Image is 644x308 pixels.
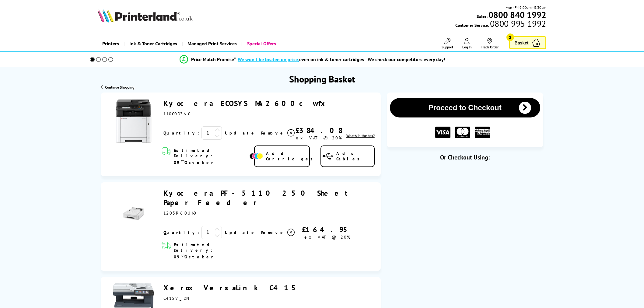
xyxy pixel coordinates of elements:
sup: th [181,253,184,257]
img: Printerland Logo [98,9,193,23]
a: Kyocera PF-5110 250 Sheet Paper Feeder [163,188,348,207]
li: modal_Promise [82,54,543,65]
a: Continue Shopping [101,85,134,89]
a: Update [225,130,256,136]
span: Log In [462,45,472,49]
a: Managed Print Services [182,36,241,51]
span: Continue Shopping [105,85,134,89]
img: Add Cartridges [250,153,263,159]
span: Estimated Delivery: 09 October [174,242,248,260]
a: lnk_inthebox [346,133,375,138]
span: Remove [261,130,285,136]
img: Kyocera PF-5110 250 Sheet Paper Feeder [123,203,144,224]
a: Log In [462,38,472,49]
a: Delete item from your basket [261,228,296,237]
img: MASTER CARD [455,127,470,138]
sup: th [181,159,184,163]
a: Printerland Logo [98,9,212,24]
span: Estimated Delivery: 09 October [174,148,248,165]
span: 110C0D3NL0 [163,111,191,117]
div: Or Checkout Using: [387,153,543,161]
button: Proceed to Checkout [390,98,540,117]
a: Printers [98,36,124,51]
span: ex VAT @ 20% [296,135,342,141]
div: - even on ink & toner cartridges - We check our competitors every day! [236,56,445,62]
span: Mon - Fri 9:00am - 5:30pm [506,5,546,10]
a: Special Offers [241,36,281,51]
span: Basket [515,39,529,47]
a: Track Order [481,38,499,49]
span: We won’t be beaten on price, [238,56,299,62]
span: What's in the box? [346,133,375,138]
a: Support [442,38,453,49]
div: £384.08 [296,126,342,135]
img: Kyocera ECOSYS MA2600cwfx [111,99,156,144]
a: Basket 3 [509,36,546,49]
span: Quantity: [163,230,199,235]
a: Delete item from your basket [261,128,296,138]
img: American Express [475,127,490,138]
span: Quantity: [163,130,199,136]
span: Price Match Promise* [191,56,236,62]
span: 0800 995 1992 [489,21,546,26]
div: £164.95 [296,225,359,234]
a: Xerox VersaLink C415 [163,283,301,292]
span: Ink & Toner Cartridges [129,36,177,51]
a: Kyocera ECOSYS MA2600cwfx [163,99,329,108]
a: Update [225,230,256,235]
a: Ink & Toner Cartridges [124,36,182,51]
h1: Shopping Basket [289,73,355,85]
span: Add Cartridges [266,151,316,162]
span: ex VAT @ 20% [304,234,350,240]
span: Sales: [477,13,488,19]
span: 3 [506,33,514,41]
span: Support [442,45,453,49]
b: 0800 840 1992 [488,9,546,20]
img: VISA [435,127,450,138]
span: Add Cables [336,151,374,162]
span: Customer Service: [455,21,546,28]
span: 1203R60UN0 [163,210,197,216]
span: C415V_DN [163,296,188,301]
span: Remove [261,230,285,235]
a: 0800 840 1992 [488,12,546,18]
